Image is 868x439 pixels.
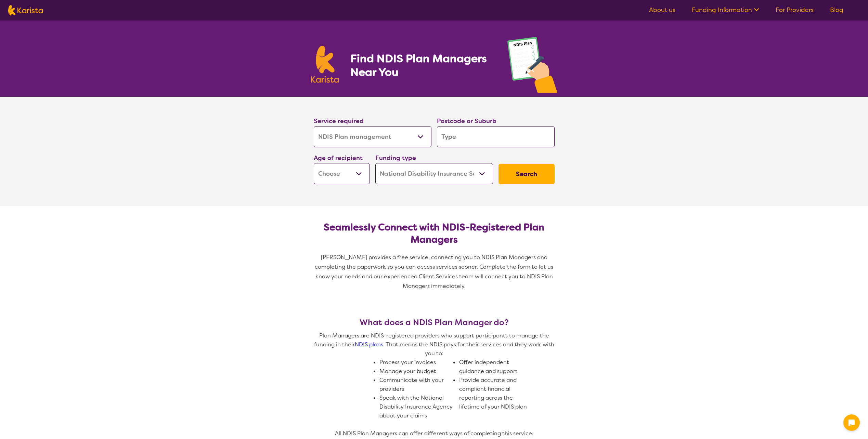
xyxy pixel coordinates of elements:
[498,164,555,184] button: Search
[379,376,454,394] li: Communicate with your providers
[314,154,363,162] label: Age of recipient
[311,46,339,83] img: Karista logo
[314,117,364,125] label: Service required
[311,331,557,358] p: Plan Managers are NDIS-registered providers who support participants to manage the funding in the...
[776,6,814,14] a: For Providers
[649,6,675,14] a: About us
[437,117,496,125] label: Postcode or Suburb
[437,126,555,147] input: Type
[379,367,454,376] li: Manage your budget
[315,254,555,290] span: [PERSON_NAME] provides a free service, connecting you to NDIS Plan Managers and completing the pa...
[507,37,557,97] img: plan-management
[311,429,557,438] p: All NDIS Plan Managers can offer different ways of completing this service.
[379,394,454,420] li: Speak with the National Disability Insurance Agency about your claims
[319,221,549,246] h2: Seamlessly Connect with NDIS-Registered Plan Managers
[375,154,416,162] label: Funding type
[692,6,759,14] a: Funding Information
[8,5,43,15] img: Karista logo
[379,358,454,367] li: Process your invoices
[459,358,533,376] li: Offer independent guidance and support
[459,376,533,411] li: Provide accurate and compliant financial reporting across the lifetime of your NDIS plan
[830,6,843,14] a: Blog
[311,318,557,327] h3: What does a NDIS Plan Manager do?
[355,341,383,348] a: NDIS plans
[350,52,493,79] h1: Find NDIS Plan Managers Near You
